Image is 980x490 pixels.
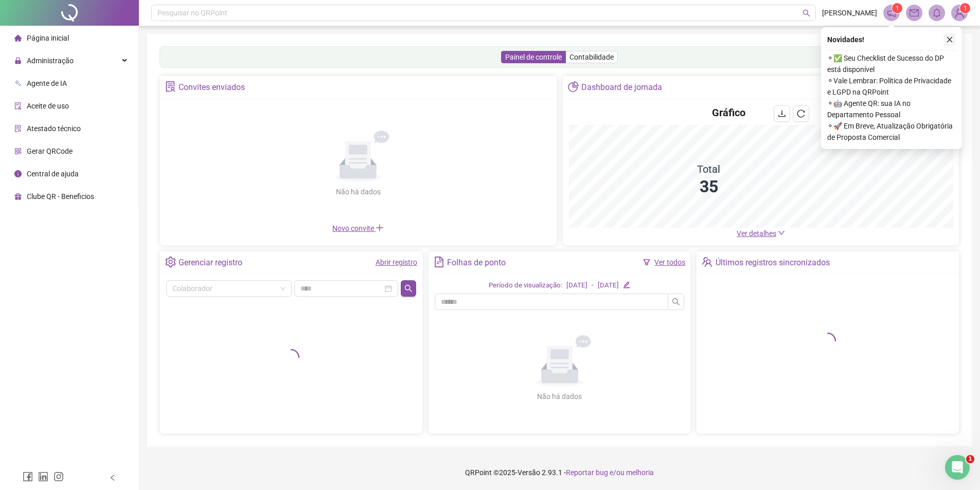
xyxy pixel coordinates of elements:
span: Painel de controle [505,53,562,61]
div: - [592,280,594,291]
span: ⚬ ✅ Seu Checklist de Sucesso do DP está disponível [827,52,956,75]
img: 84190 [952,5,967,21]
div: [DATE] [566,280,587,291]
span: Ver detalhes [737,229,776,238]
span: team [702,257,712,267]
span: download [778,110,786,118]
span: Reportar bug e/ou melhoria [566,468,654,477]
sup: Atualize o seu contato no menu Meus Dados [960,3,970,13]
div: Não há dados [311,186,405,197]
div: Convites enviados [179,79,245,96]
a: Ver todos [654,258,685,266]
iframe: Intercom live chat [945,455,970,480]
span: Clube QR - Beneficios [27,192,94,201]
span: facebook [23,471,33,482]
span: Novidades ! [827,34,864,45]
div: Últimos registros sincronizados [716,254,830,271]
span: 1 [896,5,899,12]
a: Abrir registro [376,258,417,266]
span: home [14,34,22,42]
span: file-text [434,257,444,267]
span: 1 [964,5,967,12]
div: Gerenciar registro [179,254,242,271]
div: Dashboard de jornada [581,79,662,96]
span: audit [14,102,22,110]
span: mail [910,8,919,17]
span: close [946,36,953,43]
span: plus [376,224,384,232]
span: Central de ajuda [27,170,79,178]
span: Versão [518,468,540,477]
span: Aceite de uso [27,102,69,110]
div: Não há dados [512,391,607,402]
span: ⚬ Vale Lembrar: Política de Privacidade e LGPD na QRPoint [827,75,956,98]
span: loading [819,333,836,349]
span: Administração [27,57,74,65]
span: Página inicial [27,34,69,42]
h4: Gráfico [712,105,745,120]
span: search [803,9,810,17]
span: pie-chart [568,81,579,92]
div: Período de visualização: [489,280,562,291]
span: solution [14,125,22,132]
span: linkedin [38,471,48,482]
span: left [109,474,116,481]
span: down [778,229,785,237]
div: [DATE] [598,280,619,291]
sup: 1 [892,3,902,13]
span: loading [283,349,299,366]
span: setting [165,257,176,267]
span: Contabilidade [569,53,614,61]
span: ⚬ 🚀 Em Breve, Atualização Obrigatória de Proposta Comercial [827,120,956,143]
span: Novo convite [332,224,384,232]
span: Agente de IA [27,79,67,87]
span: search [404,284,413,293]
span: search [672,298,680,306]
span: 1 [966,455,974,463]
span: reload [797,110,805,118]
div: Folhas de ponto [447,254,506,271]
span: lock [14,57,22,64]
span: bell [932,8,941,17]
span: qrcode [14,148,22,155]
span: notification [887,8,896,17]
span: solution [165,81,176,92]
span: info-circle [14,170,22,177]
span: Atestado técnico [27,124,81,133]
a: Ver detalhes down [737,229,785,238]
span: Gerar QRCode [27,147,73,155]
span: gift [14,193,22,200]
span: edit [623,281,630,288]
span: instagram [54,471,64,482]
span: ⚬ 🤖 Agente QR: sua IA no Departamento Pessoal [827,98,956,120]
span: filter [643,259,650,266]
span: [PERSON_NAME] [822,7,877,19]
